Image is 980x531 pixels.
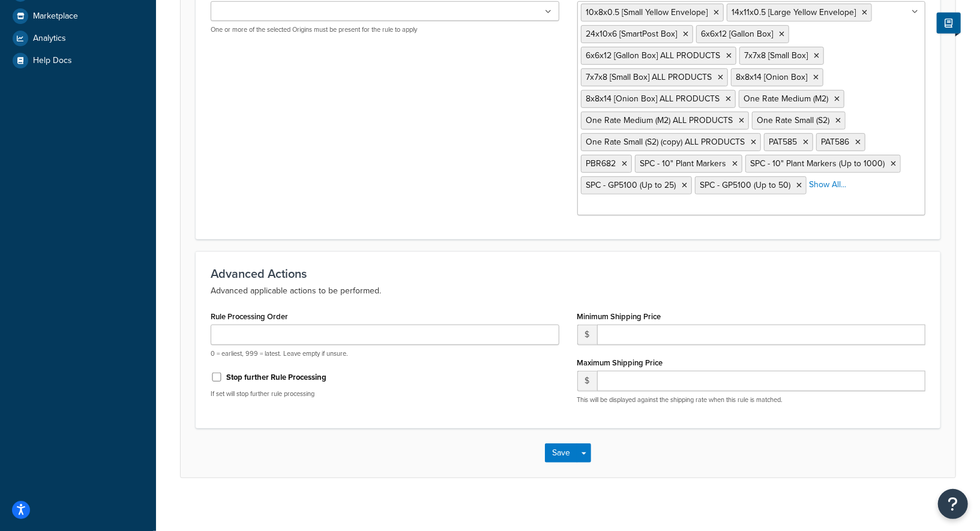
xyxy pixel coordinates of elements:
[577,371,597,391] span: $
[938,489,968,519] button: Open Resource Center
[745,49,808,62] span: 7x7x8 [Small Box]
[211,312,288,321] label: Rule Processing Order
[9,50,147,71] a: Help Docs
[211,267,925,280] h3: Advanced Actions
[586,6,708,19] span: 10x8x0.5 [Small Yellow Envelope]
[33,11,78,22] span: Marketplace
[751,157,885,170] span: SPC - 10" Plant Markers (Up to 1000)
[937,13,961,34] button: Show Help Docs
[9,28,147,49] a: Analytics
[211,25,559,34] p: One or more of the selected Origins must be present for the rule to apply
[577,358,663,367] label: Maximum Shipping Price
[736,71,808,83] span: 8x8x14 [Onion Box]
[586,157,616,170] span: PBR682
[586,71,712,83] span: 7x7x8 [Small Box] ALL PRODUCTS
[577,395,926,404] p: This will be displayed against the shipping rate when this rule is matched.
[744,92,829,105] span: One Rate Medium (M2)
[33,34,66,44] span: Analytics
[757,114,830,127] span: One Rate Small (S2)
[702,28,774,40] span: 6x6x12 [Gallon Box]
[640,157,727,170] span: SPC - 10" Plant Markers
[769,136,798,148] span: PAT585
[822,136,850,148] span: PAT586
[810,179,847,191] a: Show All...
[732,6,856,19] span: 14x11x0.5 [Large Yellow Envelope]
[586,28,678,40] span: 24x10x6 [SmartPost Box]
[33,56,72,66] span: Help Docs
[9,5,147,27] a: Marketplace
[211,389,559,398] p: If set will stop further rule processing
[577,312,661,321] label: Minimum Shipping Price
[211,349,559,358] p: 0 = earliest, 999 = latest. Leave empty if unsure.
[700,179,791,191] span: SPC - GP5100 (Up to 50)
[586,114,733,127] span: One Rate Medium (M2) ALL PRODUCTS
[211,284,925,298] p: Advanced applicable actions to be performed.
[577,325,597,345] span: $
[586,136,745,148] span: One Rate Small (S2) (copy) ALL PRODUCTS
[586,92,720,105] span: 8x8x14 [Onion Box] ALL PRODUCTS
[586,49,721,62] span: 6x6x12 [Gallon Box] ALL PRODUCTS
[586,179,676,191] span: SPC - GP5100 (Up to 25)
[545,443,577,463] button: Save
[226,372,326,383] label: Stop further Rule Processing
